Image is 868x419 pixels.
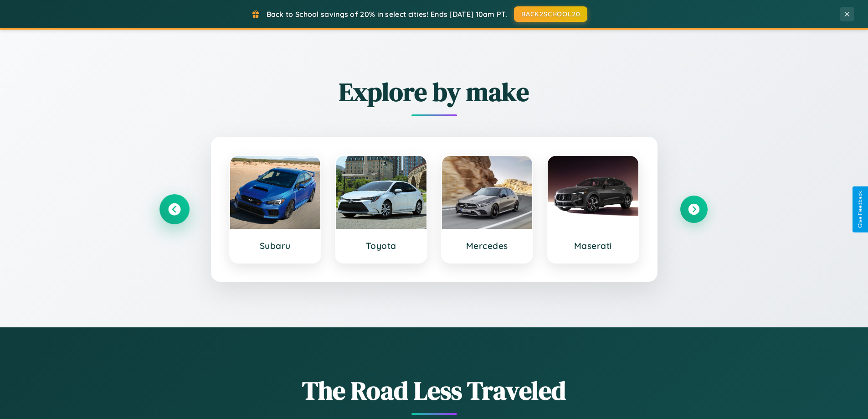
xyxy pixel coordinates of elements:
[267,10,507,19] span: Back to School savings of 20% in select cities! Ends [DATE] 10am PT.
[451,240,524,251] h3: Mercedes
[161,74,708,109] h2: Explore by make
[161,373,708,408] h1: The Road Less Traveled
[557,240,629,251] h3: Maserati
[514,6,587,22] button: BACK2SCHOOL20
[239,240,312,251] h3: Subaru
[345,240,417,251] h3: Toyota
[857,191,863,228] div: Give Feedback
